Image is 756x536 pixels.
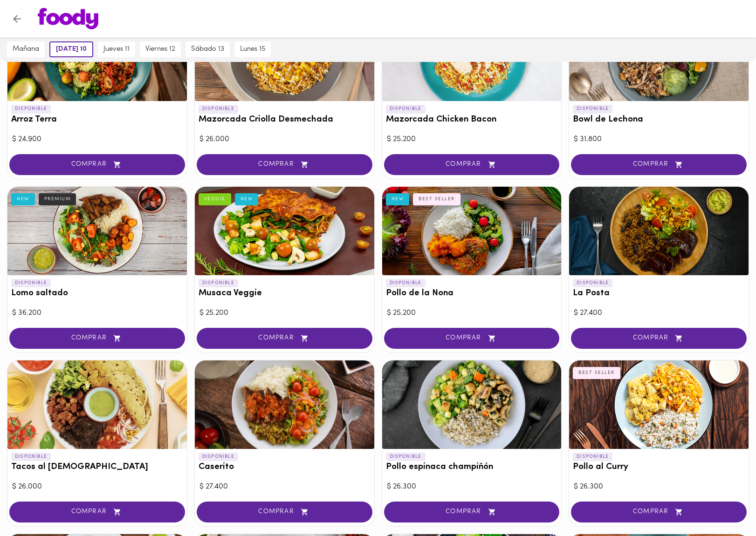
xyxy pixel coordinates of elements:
[208,161,361,169] span: COMPRAR
[11,289,183,299] h3: Lomo saltado
[382,360,562,449] div: Pollo espinaca champiñón
[11,193,35,205] div: NEW
[386,462,558,472] h3: Pollo espinaca champiñón
[199,193,231,205] div: VEGGIE
[7,360,187,449] div: Tacos al Pastor
[387,134,557,145] div: $ 25.200
[145,45,175,54] span: viernes 12
[7,187,187,275] div: Lomo saltado
[387,308,557,319] div: $ 25.200
[573,289,745,299] h3: La Posta
[384,154,560,175] button: COMPRAR
[56,45,87,54] span: [DATE] 10
[396,161,548,169] span: COMPRAR
[13,45,39,54] span: mañana
[21,334,173,342] span: COMPRAR
[199,453,238,461] p: DISPONIBLE
[191,45,224,54] span: sábado 13
[186,41,230,57] button: sábado 13
[571,328,747,349] button: COMPRAR
[11,105,51,113] p: DISPONIBLE
[199,105,238,113] p: DISPONIBLE
[386,289,558,299] h3: Pollo de la Nona
[9,328,185,349] button: COMPRAR
[38,8,98,29] img: logo.png
[199,115,371,125] h3: Mazorcada Criolla Desmechada
[199,279,238,287] p: DISPONIBLE
[199,308,370,319] div: $ 25.200
[573,105,612,113] p: DISPONIBLE
[103,45,130,54] span: jueves 11
[382,187,562,275] div: Pollo de la Nona
[574,482,744,492] div: $ 26.300
[199,482,370,492] div: $ 27.400
[571,154,747,175] button: COMPRAR
[384,502,560,522] button: COMPRAR
[386,105,426,113] p: DISPONIBLE
[573,453,612,461] p: DISPONIBLE
[98,41,135,57] button: jueves 11
[199,134,370,145] div: $ 26.000
[583,334,735,342] span: COMPRAR
[235,193,259,205] div: NEW
[21,161,173,169] span: COMPRAR
[6,7,28,30] button: Volver
[12,134,182,145] div: $ 24.900
[386,193,410,205] div: NEW
[12,308,182,319] div: $ 36.200
[240,45,265,54] span: lunes 15
[387,482,557,492] div: $ 26.300
[49,41,93,57] button: [DATE] 10
[11,453,51,461] p: DISPONIBLE
[7,41,45,57] button: mañana
[384,328,560,349] button: COMPRAR
[140,41,181,57] button: viernes 12
[413,193,460,205] div: BEST SELLER
[39,193,76,205] div: PREMIUM
[208,508,361,516] span: COMPRAR
[569,360,749,449] div: Pollo al Curry
[9,502,185,522] button: COMPRAR
[11,279,51,287] p: DISPONIBLE
[573,462,745,472] h3: Pollo al Curry
[386,453,426,461] p: DISPONIBLE
[234,41,271,57] button: lunes 15
[702,482,747,527] iframe: Messagebird Livechat Widget
[396,334,548,342] span: COMPRAR
[208,334,361,342] span: COMPRAR
[583,508,735,516] span: COMPRAR
[199,289,371,299] h3: Musaca Veggie
[12,482,182,492] div: $ 26.000
[197,154,372,175] button: COMPRAR
[386,115,558,125] h3: Mazorcada Chicken Bacon
[197,328,372,349] button: COMPRAR
[11,462,183,472] h3: Tacos al [DEMOGRAPHIC_DATA]
[195,360,374,449] div: Caserito
[21,508,173,516] span: COMPRAR
[195,187,374,275] div: Musaca Veggie
[573,367,620,379] div: BEST SELLER
[583,161,735,169] span: COMPRAR
[11,115,183,125] h3: Arroz Terra
[573,115,745,125] h3: Bowl de Lechona
[569,187,749,275] div: La Posta
[574,134,744,145] div: $ 31.800
[386,279,426,287] p: DISPONIBLE
[571,502,747,522] button: COMPRAR
[574,308,744,319] div: $ 27.400
[197,502,372,522] button: COMPRAR
[199,462,371,472] h3: Caserito
[396,508,548,516] span: COMPRAR
[9,154,185,175] button: COMPRAR
[573,279,612,287] p: DISPONIBLE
